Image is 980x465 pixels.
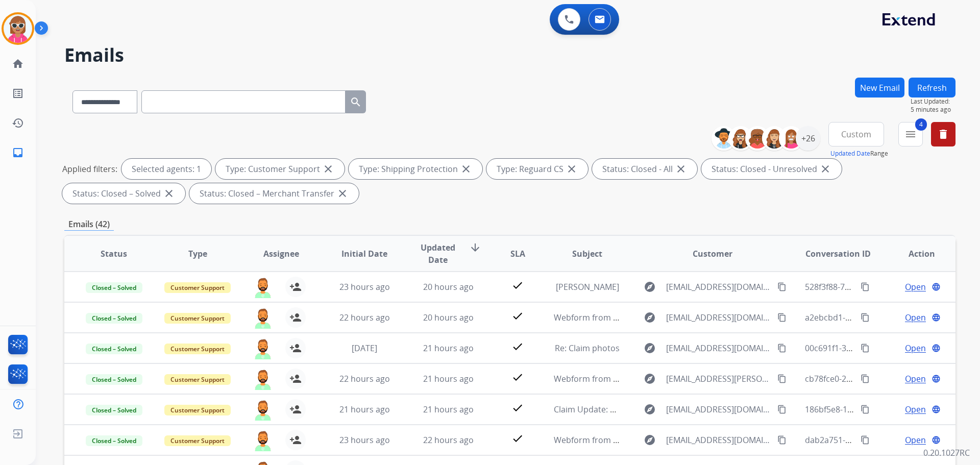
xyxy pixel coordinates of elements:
[572,248,602,260] span: Subject
[923,447,970,459] p: 0.20.1027RC
[215,159,345,179] div: Type: Customer Support
[86,405,142,415] span: Closed – Solved
[937,128,949,140] mat-icon: delete
[511,432,524,445] mat-icon: check
[819,163,831,175] mat-icon: close
[932,405,941,414] mat-icon: language
[253,369,273,390] img: agent-avatar
[289,373,302,385] mat-icon: person_add
[415,241,461,266] span: Updated Date
[666,342,771,354] span: [EMAIL_ADDRESS][DOMAIN_NAME]
[861,405,870,414] mat-icon: content_copy
[905,434,926,446] span: Open
[289,311,302,324] mat-icon: person_add
[644,311,656,324] mat-icon: explore
[64,45,955,65] h2: Emails
[905,342,926,354] span: Open
[828,122,884,146] button: Custom
[932,313,941,322] mat-icon: language
[805,248,871,260] span: Conversation ID
[86,344,142,354] span: Closed – Solved
[164,313,231,324] span: Customer Support
[898,122,923,146] button: 4
[86,282,142,293] span: Closed – Solved
[777,282,787,291] mat-icon: content_copy
[423,404,474,415] span: 21 hours ago
[805,404,959,415] span: 186bf5e8-140e-4cf9-ac54-108cb3cdd0d7
[289,434,302,446] mat-icon: person_add
[511,371,524,383] mat-icon: check
[289,403,302,415] mat-icon: person_add
[796,126,820,151] div: +26
[253,277,273,298] img: agent-avatar
[555,342,620,354] span: Re: Claim photos
[566,163,578,175] mat-icon: close
[164,374,231,385] span: Customer Support
[189,183,359,204] div: Status: Closed – Merchant Transfer
[62,183,185,204] div: Status: Closed – Solved
[701,159,842,179] div: Status: Closed - Unresolved
[554,434,785,446] span: Webform from [EMAIL_ADDRESS][DOMAIN_NAME] on [DATE]
[253,338,273,359] img: agent-avatar
[12,58,24,70] mat-icon: home
[469,241,481,254] mat-icon: arrow_downward
[86,374,142,385] span: Closed – Solved
[339,373,390,384] span: 22 hours ago
[64,218,114,231] p: Emails (42)
[4,14,32,43] img: avatar
[322,163,334,175] mat-icon: close
[12,117,24,129] mat-icon: history
[805,373,957,384] span: cb78fce0-228a-4521-88e9-02747e3cfcd5
[164,435,231,446] span: Customer Support
[289,281,302,293] mat-icon: person_add
[855,78,904,97] button: New Email
[554,373,848,384] span: Webform from [EMAIL_ADDRESS][PERSON_NAME][DOMAIN_NAME] on [DATE]
[644,373,656,385] mat-icon: explore
[861,313,870,322] mat-icon: content_copy
[511,279,524,291] mat-icon: check
[805,342,955,354] span: 00c691f1-3fd3-417f-b7c7-e7e7b86feb11
[675,163,687,175] mat-icon: close
[253,399,273,421] img: agent-avatar
[253,307,273,329] img: agent-avatar
[121,159,211,179] div: Selected agents: 1
[511,340,524,353] mat-icon: check
[164,405,231,415] span: Customer Support
[350,96,362,108] mat-icon: search
[777,374,787,383] mat-icon: content_copy
[830,149,888,158] span: Range
[339,281,390,292] span: 23 hours ago
[905,403,926,415] span: Open
[777,435,787,445] mat-icon: content_copy
[666,373,771,385] span: [EMAIL_ADDRESS][PERSON_NAME][DOMAIN_NAME]
[554,312,785,323] span: Webform from [EMAIL_ADDRESS][DOMAIN_NAME] on [DATE]
[423,434,474,446] span: 22 hours ago
[511,310,524,322] mat-icon: check
[511,402,524,414] mat-icon: check
[263,248,299,260] span: Assignee
[911,97,955,106] span: Last Updated:
[486,159,588,179] div: Type: Reguard CS
[423,342,474,354] span: 21 hours ago
[164,344,231,354] span: Customer Support
[693,248,732,260] span: Customer
[423,312,474,323] span: 20 hours ago
[644,281,656,293] mat-icon: explore
[101,248,127,260] span: Status
[556,281,619,292] span: [PERSON_NAME]
[932,282,941,291] mat-icon: language
[666,311,771,324] span: [EMAIL_ADDRESS][DOMAIN_NAME]
[349,159,482,179] div: Type: Shipping Protection
[911,106,955,114] span: 5 minutes ago
[423,281,474,292] span: 20 hours ago
[904,128,917,140] mat-icon: menu
[86,313,142,324] span: Closed – Solved
[861,374,870,383] mat-icon: content_copy
[805,312,964,323] span: a2ebcbd1-c58d-491a-820c-0bad56841bc2
[932,344,941,353] mat-icon: language
[905,373,926,385] span: Open
[905,311,926,324] span: Open
[909,78,955,97] button: Refresh
[644,434,656,446] mat-icon: explore
[666,434,771,446] span: [EMAIL_ADDRESS][DOMAIN_NAME]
